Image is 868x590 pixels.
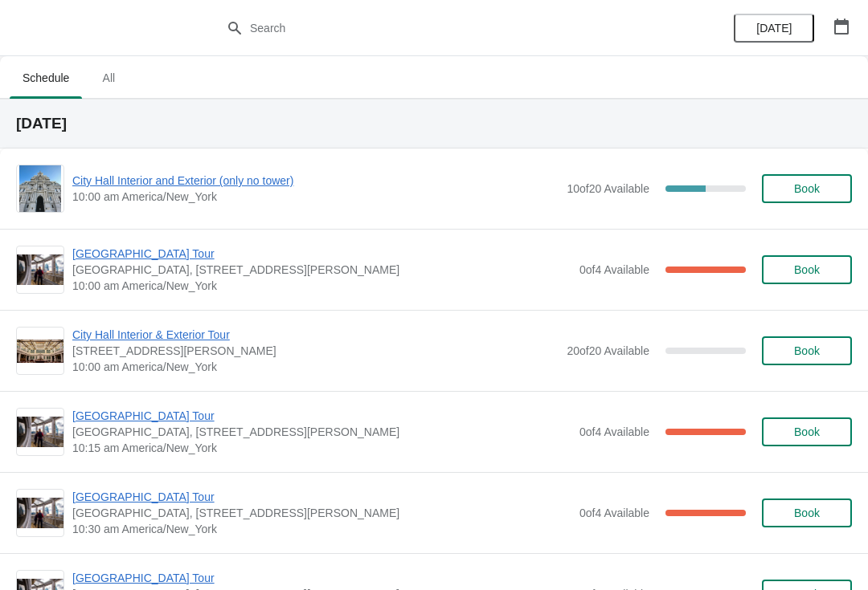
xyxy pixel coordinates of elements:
[72,262,571,278] span: [GEOGRAPHIC_DATA], [STREET_ADDRESS][PERSON_NAME]
[72,408,571,424] span: [GEOGRAPHIC_DATA] Tour
[16,116,852,132] h2: [DATE]
[567,344,649,357] span: 20 of 20 Available
[19,165,62,212] img: City Hall Interior and Exterior (only no tower) | | 10:00 am America/New_York
[72,521,571,537] span: 10:30 am America/New_York
[72,424,571,440] span: [GEOGRAPHIC_DATA], [STREET_ADDRESS][PERSON_NAME]
[72,189,559,205] span: 10:00 am America/New_York
[72,489,571,505] span: [GEOGRAPHIC_DATA] Tour
[794,507,820,519] span: Book
[72,278,571,294] span: 10:00 am America/New_York
[72,359,559,375] span: 10:00 am America/New_York
[762,498,852,527] button: Book
[10,63,82,92] span: Schedule
[88,63,129,92] span: All
[579,507,649,519] span: 0 of 4 Available
[794,344,820,357] span: Book
[567,182,649,195] span: 10 of 20 Available
[579,425,649,438] span: 0 of 4 Available
[794,182,820,195] span: Book
[762,255,852,284] button: Book
[794,263,820,276] span: Book
[249,14,651,43] input: Search
[794,425,820,438] span: Book
[17,254,63,286] img: City Hall Tower Tour | City Hall Visitor Center, 1400 John F Kennedy Boulevard Suite 121, Philade...
[72,440,571,456] span: 10:15 am America/New_York
[17,340,63,363] img: City Hall Interior & Exterior Tour | 1400 John F Kennedy Boulevard, Suite 121, Philadelphia, PA, ...
[72,246,571,262] span: [GEOGRAPHIC_DATA] Tour
[762,336,852,365] button: Book
[734,14,814,43] button: [DATE]
[72,327,559,343] span: City Hall Interior & Exterior Tour
[72,505,571,521] span: [GEOGRAPHIC_DATA], [STREET_ADDRESS][PERSON_NAME]
[17,498,63,529] img: City Hall Tower Tour | City Hall Visitor Center, 1400 John F Kennedy Boulevard Suite 121, Philade...
[17,417,63,448] img: City Hall Tower Tour | City Hall Visitor Center, 1400 John F Kennedy Boulevard Suite 121, Philade...
[579,263,649,276] span: 0 of 4 Available
[762,417,852,446] button: Book
[72,173,559,189] span: City Hall Interior and Exterior (only no tower)
[72,570,571,586] span: [GEOGRAPHIC_DATA] Tour
[762,174,852,203] button: Book
[72,343,559,359] span: [STREET_ADDRESS][PERSON_NAME]
[756,22,792,35] span: [DATE]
